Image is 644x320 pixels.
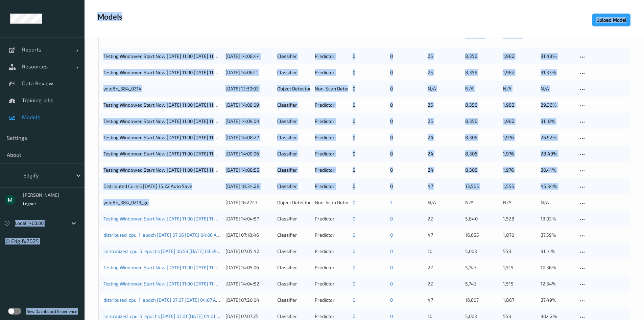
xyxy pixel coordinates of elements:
[315,134,348,141] div: Predictor
[503,150,536,157] p: 1,976
[541,150,573,157] p: 28.49%
[103,313,238,319] a: centralized_cpu_5_epochs [DATE] 07:01 [DATE] 04:01 Auto Save
[225,199,272,206] div: [DATE] 16:27:13
[103,134,242,140] a: Testing Windowed Start Now [DATE] 11:00 [DATE] 11:00 Auto Save
[103,53,242,59] a: Testing Windowed Start Now [DATE] 11:00 [DATE] 11:00 Auto Save
[465,280,498,287] p: 5,743
[503,118,536,125] p: 1,982
[277,183,310,190] div: Classifier
[428,69,460,76] p: 25
[103,281,242,286] a: Testing Windowed Start Now [DATE] 11:00 [DATE] 11:00 Auto Save
[541,85,573,92] p: N/A
[353,134,355,140] a: 0
[353,281,355,286] a: 0
[390,134,393,140] a: 0
[353,183,355,189] a: 0
[428,215,460,222] p: 22
[465,150,498,157] p: 8,306
[225,215,272,222] div: [DATE] 14:04:57
[353,264,355,270] a: 0
[390,69,393,75] a: 0
[465,215,498,222] p: 5,840
[277,134,310,141] div: Classifier
[465,248,498,255] p: 5,003
[103,151,242,156] a: Testing Windowed Start Now [DATE] 11:00 [DATE] 11:00 Auto Save
[103,102,242,108] a: Testing Windowed Start Now [DATE] 11:00 [DATE] 11:00 Auto Save
[541,118,573,125] p: 31.18%
[225,150,272,157] div: [DATE] 14:09:06
[315,199,348,206] div: Non-Scan Detector
[353,313,355,319] a: 0
[503,199,536,206] p: N/A
[503,264,536,271] p: 1,515
[225,102,272,108] div: [DATE] 14:09:09
[428,280,460,287] p: 22
[541,264,573,271] p: 10.36%
[390,102,393,108] a: 0
[541,69,573,76] p: 31.33%
[428,248,460,255] p: 10
[390,264,393,270] a: 0
[465,183,498,190] p: 13,505
[103,297,235,303] a: distributed_cpu_1_epoch [DATE] 07:07 [DATE] 04:07 Auto Save
[390,313,393,319] a: 0
[103,86,142,91] a: yolo8n_384_0214
[315,102,348,108] div: Predictor
[503,280,536,287] p: 1,515
[503,102,536,108] p: 1,982
[103,167,242,173] a: Testing Windowed Start Now [DATE] 11:00 [DATE] 11:00 Auto Save
[277,297,310,303] div: Classifier
[225,134,272,141] div: [DATE] 14:08:27
[541,297,573,303] p: 37.49%
[428,183,460,190] p: 47
[503,85,536,92] p: N/A
[465,199,498,206] p: N/A
[225,118,272,125] div: [DATE] 14:09:04
[103,216,242,221] a: Testing Windowed Start Now [DATE] 11:00 [DATE] 11:00 Auto Save
[277,215,310,222] div: Classifier
[465,85,498,92] p: N/A
[428,167,460,173] p: 24
[428,102,460,108] p: 25
[277,150,310,157] div: Classifier
[390,167,393,173] a: 0
[428,232,460,238] p: 47
[353,69,355,75] a: 0
[541,199,573,206] p: N/A
[103,232,235,238] a: distributed_cpu_1_epoch [DATE] 07:06 [DATE] 04:06 Auto Save
[315,167,348,173] div: Predictor
[277,53,310,60] div: Classifier
[103,248,239,254] a: centralized_cpu_5_epochs [DATE] 06:59 [DATE] 03:59 Auto Save
[503,183,536,190] p: 1,555
[315,69,348,76] div: Predictor
[390,53,393,59] a: 0
[592,14,630,26] button: Upload Model
[541,313,573,320] p: 90.42%
[277,264,310,271] div: Classifier
[465,167,498,173] p: 8,306
[315,150,348,157] div: Predictor
[353,297,355,303] a: 0
[428,199,460,206] p: N/A
[428,118,460,125] p: 25
[315,183,348,190] div: Predictor
[353,167,355,173] a: 0
[390,281,393,286] a: 0
[315,280,348,287] div: Predictor
[503,53,536,60] p: 1,982
[315,53,348,60] div: Predictor
[225,264,272,271] div: [DATE] 14:05:06
[315,264,348,271] div: Predictor
[277,248,310,255] div: Classifier
[503,134,536,141] p: 1,976
[428,53,460,60] p: 25
[277,102,310,108] div: Classifier
[353,118,355,124] a: 0
[225,183,272,190] div: [DATE] 18:34:28
[541,102,573,108] p: 29.36%
[353,232,355,238] a: 0
[277,167,310,173] div: Classifier
[465,53,498,60] p: 8,356
[541,280,573,287] p: 12.34%
[315,313,348,320] div: Predictor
